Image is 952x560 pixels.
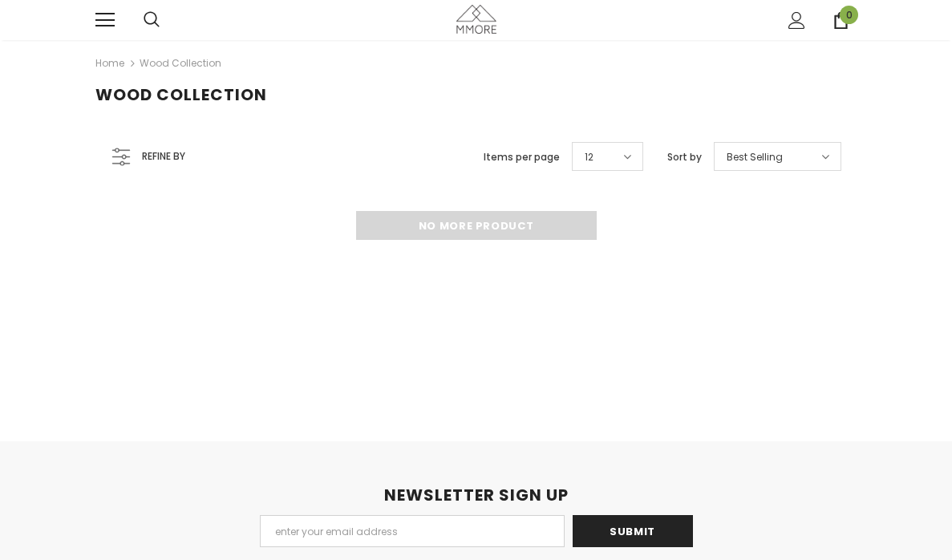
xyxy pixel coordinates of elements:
[573,515,693,547] input: Submit
[727,149,783,165] span: Best Selling
[142,148,185,165] span: Refine by
[667,149,702,165] label: Sort by
[140,56,221,70] a: Wood Collection
[840,6,858,24] span: 0
[585,149,593,165] span: 12
[456,5,496,33] img: MMORE Cases
[832,12,849,29] a: 0
[384,484,569,506] span: NEWSLETTER SIGN UP
[95,54,124,73] a: Home
[95,83,267,106] span: Wood Collection
[260,515,565,547] input: Email Address
[484,149,560,165] label: Items per page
